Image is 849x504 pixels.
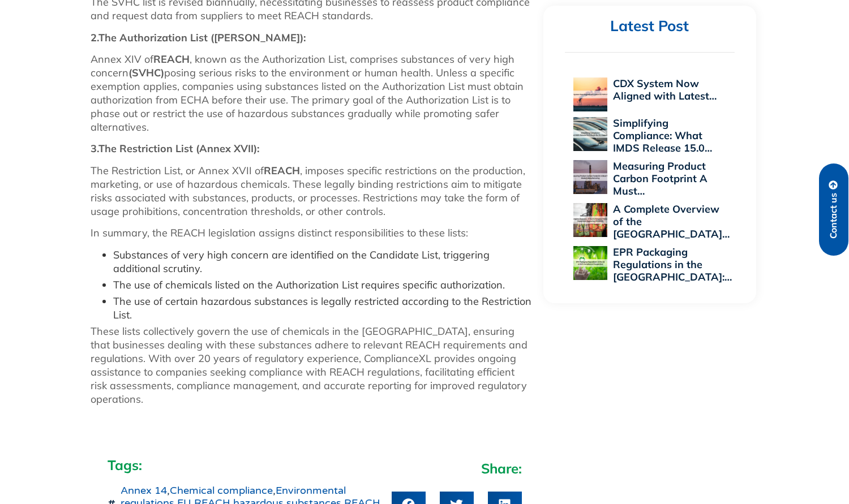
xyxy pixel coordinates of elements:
[91,142,259,155] strong: 3.The Restriction List (Annex XVII):
[613,117,712,154] a: Simplifying Compliance: What IMDS Release 15.0…
[153,53,190,66] strong: REACH
[170,484,273,497] a: Chemical compliance
[573,246,607,280] img: EPR Packaging Regulations in the US: A 2025 Compliance Perspective
[91,31,306,44] strong: 2.The Authorization List ([PERSON_NAME]):
[819,163,848,256] a: Contact us
[91,325,532,406] p: These lists collectively govern the use of chemicals in the [GEOGRAPHIC_DATA], ensuring that busi...
[108,456,380,473] h2: Tags:
[392,460,522,477] h2: Share:
[91,53,532,134] p: Annex XIV of , known as the Authorization List, comprises substances of very high concern posing ...
[91,226,532,240] p: In summary, the REACH legislation assigns distinct responsibilities to these lists:
[613,245,732,283] a: EPR Packaging Regulations in the [GEOGRAPHIC_DATA]:…
[573,203,607,237] img: A Complete Overview of the EU Personal Protective Equipment Regulation 2016/425
[573,77,607,111] img: CDX System Now Aligned with Latest EU POPs Rules
[613,203,730,240] a: A Complete Overview of the [GEOGRAPHIC_DATA]…
[573,160,607,194] img: Measuring Product Carbon Footprint A Must for Modern Manufacturing
[613,160,707,197] a: Measuring Product Carbon Footprint A Must…
[91,164,532,218] p: The Restriction List, or Annex XVII of , imposes specific restrictions on the production, marketi...
[573,117,607,151] img: Simplifying Compliance: What IMDS Release 15.0 Means for PCF Reporting
[121,484,167,497] a: Annex 14
[829,193,839,239] span: Contact us
[264,164,300,177] strong: REACH
[113,295,532,322] li: The use of certain hazardous substances is legally restricted according to the Restriction List.
[113,278,532,292] li: The use of chemicals listed on the Authorization List requires specific authorization.
[565,17,735,36] h2: Latest Post
[113,248,532,275] li: Substances of very high concern are identified on the Candidate List, triggering additional scrut...
[128,66,164,79] strong: (SVHC)
[613,77,717,102] a: CDX System Now Aligned with Latest…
